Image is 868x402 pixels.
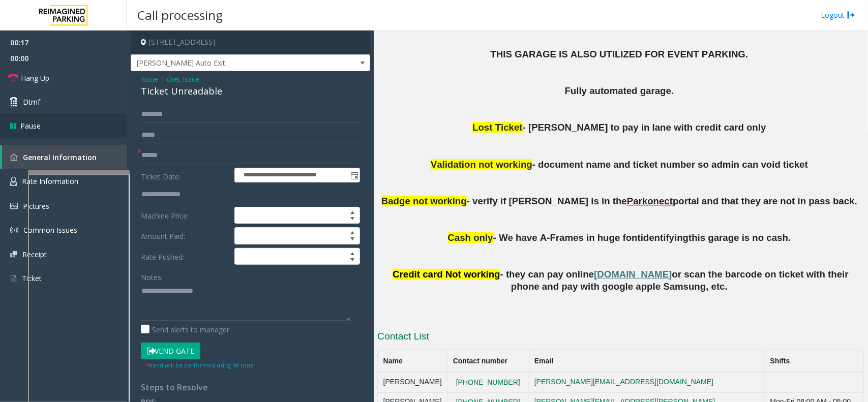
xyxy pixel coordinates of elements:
span: - We have A-Frames in huge font [493,232,641,243]
span: Increase value [345,228,360,236]
a: [PERSON_NAME][EMAIL_ADDRESS][DOMAIN_NAME] [534,378,713,386]
td: [PERSON_NAME] [378,372,447,392]
img: 'icon' [10,203,18,209]
span: Badge not working [381,196,467,206]
span: Decrease value [345,236,360,244]
button: Vend Gate [141,343,200,360]
label: Ticket Date: [138,168,232,183]
span: THIS GARAGE IS ALSO UTILIZED FOR EVENT PARKING. [491,49,749,59]
img: logout [847,10,855,20]
span: Lost Ticket [472,122,522,133]
img: 'icon' [10,177,17,186]
span: General Information [23,152,97,162]
h3: Call processing [132,3,228,27]
span: - verify if [PERSON_NAME] is in the [467,196,627,206]
a: Logout [821,10,855,20]
label: Rate Pushed: [138,248,232,265]
span: Increase value [345,249,360,257]
span: - document name and ticket number so admin can void ticket [532,159,808,170]
span: Hang Up [21,73,49,83]
span: Dtmf [23,97,40,107]
div: Ticket Unreadable [141,84,360,98]
span: Toggle popup [348,168,360,182]
h3: Contact List [377,330,864,346]
span: Issue [141,74,158,84]
span: [DOMAIN_NAME] [594,269,672,280]
span: portal and that they are not in pass back. [673,196,857,206]
th: Name [378,350,447,373]
span: Pause [20,120,41,131]
span: identifying [641,232,689,243]
span: Ticket [22,273,42,283]
span: [PERSON_NAME] Auto Exit [131,55,322,71]
label: Machine Price: [138,207,232,224]
span: or scan the barcode on ticket with their phone and pay with google apple Samsung, etc. [511,269,851,292]
small: Vend will be performed using 9# tone [146,361,254,369]
span: Parkonect [627,196,673,207]
label: Amount Paid: [138,227,232,244]
span: Rate Information [22,176,78,186]
span: Common Issues [23,225,77,235]
th: Contact number [447,350,529,373]
span: Increase value [345,207,360,215]
label: Send alerts to manager [141,324,229,335]
a: [DOMAIN_NAME] [594,271,672,279]
img: 'icon' [10,153,18,161]
span: Credit card Not working [393,269,500,280]
span: - they can pay online [500,269,594,280]
img: 'icon' [10,226,18,234]
span: - [158,74,200,84]
span: Ticket Issue [161,74,200,84]
button: [PHONE_NUMBER] [453,378,523,387]
th: Email [529,350,765,373]
a: General Information [2,145,127,169]
span: Cash only [448,232,493,243]
span: Receipt [22,250,47,259]
span: Pictures [23,201,49,211]
label: Notes: [141,268,163,283]
span: Decrease value [345,257,360,265]
span: - [PERSON_NAME] to pay in lane with credit card only [523,122,766,133]
span: Validation not working [431,159,532,170]
th: Shifts [765,350,864,373]
h4: Steps to Resolve [141,383,360,392]
img: 'icon' [10,274,17,283]
h4: [STREET_ADDRESS] [131,30,370,54]
span: Fully automated garage. [565,85,674,96]
img: 'icon' [10,251,17,258]
span: Decrease value [345,215,360,224]
span: this garage is no cash. [689,232,791,243]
